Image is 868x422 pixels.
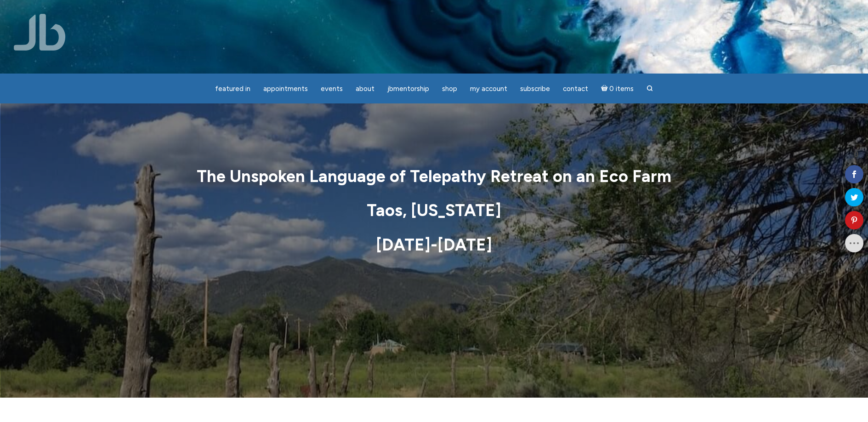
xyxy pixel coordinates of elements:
[465,80,513,98] a: My Account
[215,85,250,93] span: featured in
[350,80,380,98] a: About
[601,85,610,93] i: Cart
[382,80,435,98] a: JBMentorship
[356,85,374,93] span: About
[596,79,640,98] a: Cart0 items
[520,85,550,93] span: Subscribe
[321,85,343,93] span: Events
[315,80,348,98] a: Events
[849,159,863,163] span: Shares
[437,80,463,98] a: Shop
[515,80,556,98] a: Subscribe
[197,166,671,186] strong: The Unspoken Language of Telepathy Retreat on an Eco Farm
[258,80,313,98] a: Appointments
[557,80,594,98] a: Contact
[849,150,863,159] span: 0
[210,80,256,98] a: featured in
[609,86,634,92] span: 0 items
[14,14,66,51] img: Jamie Butler. The Everyday Medium
[470,85,507,93] span: My Account
[387,85,429,93] span: JBMentorship
[563,85,588,93] span: Contact
[263,85,308,93] span: Appointments
[376,235,492,255] strong: [DATE]-[DATE]
[367,200,501,220] strong: Taos, [US_STATE]
[442,85,457,93] span: Shop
